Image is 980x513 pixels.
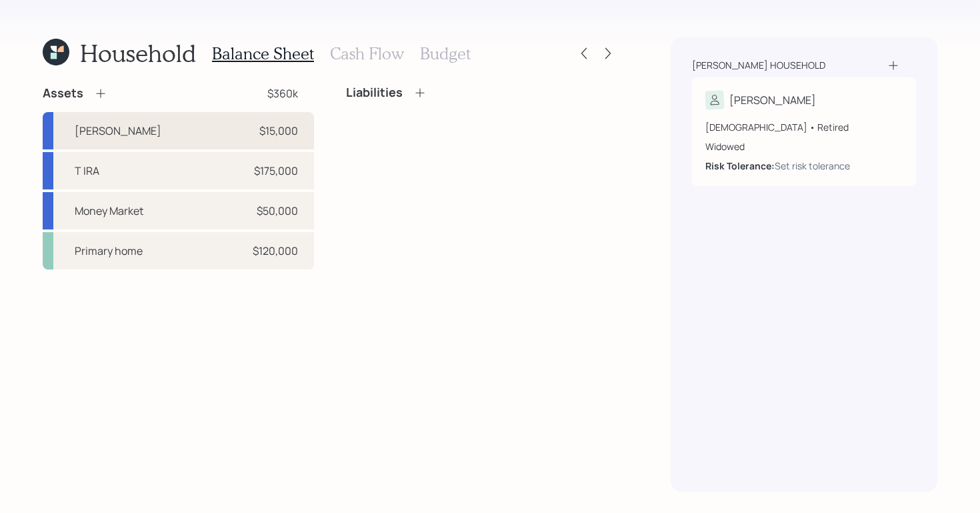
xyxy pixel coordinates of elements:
[75,243,143,259] div: Primary home
[705,120,903,134] div: [DEMOGRAPHIC_DATA] • Retired
[212,44,314,63] h3: Balance Sheet
[692,59,825,72] div: [PERSON_NAME] household
[75,203,143,219] div: Money Market
[257,203,298,219] div: $50,000
[420,44,471,63] h3: Budget
[705,159,775,172] b: Risk Tolerance:
[80,39,196,67] h1: Household
[705,139,903,153] div: Widowed
[729,92,816,108] div: [PERSON_NAME]
[346,85,403,100] h4: Liabilities
[75,163,99,179] div: T IRA
[43,86,83,101] h4: Assets
[267,85,298,101] div: $360k
[259,123,298,139] div: $15,000
[75,123,161,139] div: [PERSON_NAME]
[254,163,298,179] div: $175,000
[775,159,850,173] div: Set risk tolerance
[253,243,298,259] div: $120,000
[330,44,404,63] h3: Cash Flow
